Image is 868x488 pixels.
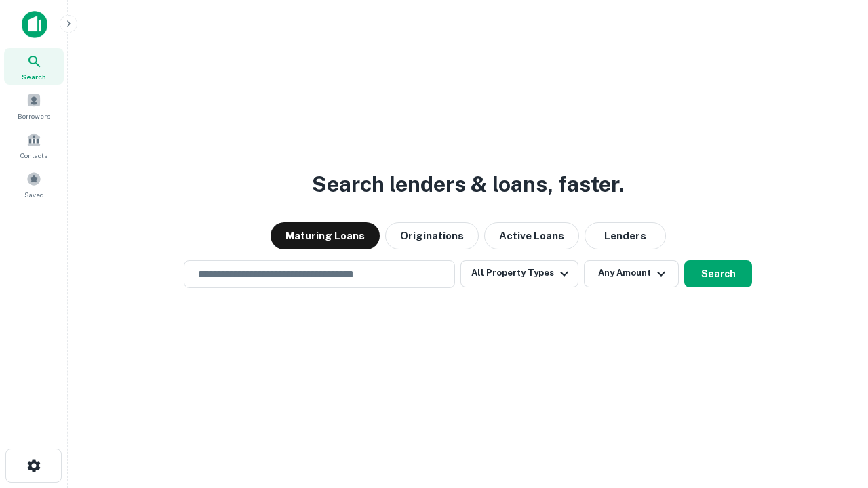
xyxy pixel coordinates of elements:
[385,222,479,249] button: Originations
[20,150,47,161] span: Contacts
[312,168,624,201] h3: Search lenders & loans, faster.
[4,127,64,163] a: Contacts
[800,380,868,445] iframe: Chat Widget
[22,11,47,38] img: capitalize-icon.png
[684,260,752,287] button: Search
[4,166,64,203] a: Saved
[18,110,50,121] span: Borrowers
[4,87,64,124] a: Borrowers
[484,222,579,249] button: Active Loans
[271,222,380,249] button: Maturing Loans
[585,222,666,249] button: Lenders
[460,260,578,287] button: All Property Types
[24,189,44,200] span: Saved
[4,48,64,85] a: Search
[22,71,46,82] span: Search
[584,260,679,287] button: Any Amount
